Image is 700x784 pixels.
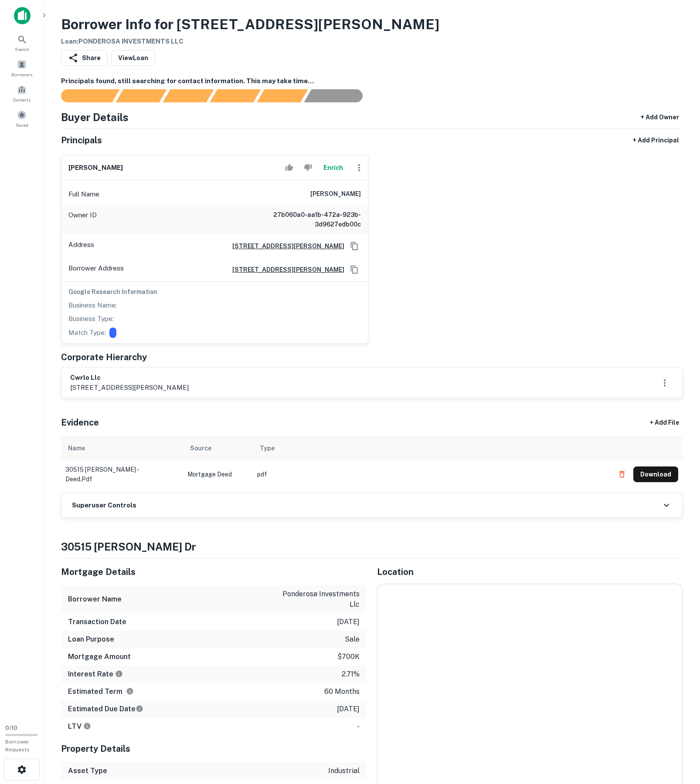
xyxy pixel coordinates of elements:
div: Principals found, still searching for contact information. This may take time... [257,89,308,102]
a: Borrowers [3,56,41,80]
div: Your request is received and processing... [116,89,167,102]
p: [DATE] [337,704,360,714]
h6: Principals found, still searching for contact information. This may take time... [61,76,683,86]
h6: LTV [68,721,91,732]
a: Saved [3,107,41,130]
svg: Estimate is based on a standard schedule for this type of loan. [136,705,143,713]
button: Accept [282,159,297,176]
button: Enrich [319,159,347,176]
p: sale [345,634,360,645]
h5: Property Details [61,742,367,755]
th: Source [183,436,253,460]
div: Name [68,443,85,453]
span: Borrowers [11,71,32,78]
h3: Borrower Info for [STREET_ADDRESS][PERSON_NAME] [61,14,439,35]
h4: Buyer Details [61,109,129,125]
p: Full Name [68,189,99,199]
button: Copy Address [348,240,361,253]
div: Sending borrower request to AI... [51,89,116,102]
p: Owner ID [68,210,97,229]
p: Business Name: [68,300,117,311]
svg: LTVs displayed on the website are for informational purposes only and may be reported incorrectly... [83,722,91,730]
button: Copy Address [348,263,361,276]
p: [STREET_ADDRESS][PERSON_NAME] [70,382,189,393]
iframe: Chat Widget [656,714,700,756]
button: Reject [300,159,316,176]
h6: [PERSON_NAME] [68,163,123,173]
p: ponderosa investments llc [281,589,360,610]
p: industrial [328,766,360,776]
button: Share [61,50,108,66]
h6: cwrlo llc [70,373,189,383]
div: + Add File [634,415,695,431]
div: Principals found, AI now looking for contact information... [210,89,261,102]
a: Contacts [3,81,41,105]
div: Source [190,443,211,453]
svg: Term is based on a standard schedule for this type of loan. [126,687,134,695]
a: Search [3,31,41,54]
div: Documents found, AI parsing details... [163,89,214,102]
p: Borrower Address [68,263,124,276]
p: Match Type: [68,328,106,338]
p: - [357,721,360,732]
p: $700k [337,652,360,662]
button: + Add Principal [629,132,683,148]
h5: Principals [61,134,102,147]
p: Address [68,240,94,253]
span: Contacts [13,96,31,103]
a: [STREET_ADDRESS][PERSON_NAME] [225,265,344,274]
div: scrollable content [61,436,683,493]
svg: The interest rates displayed on the website are for informational purposes only and may be report... [115,670,123,678]
h5: Evidence [61,416,99,429]
h6: Interest Rate [68,669,123,679]
th: Name [61,436,183,460]
h6: Loan Purpose [68,634,114,645]
span: Borrower Requests [5,739,30,753]
h6: 27b060a0-aa1b-472a-923b-3d9627edb00c [256,210,361,229]
h6: Transaction Date [68,617,126,627]
span: Saved [16,122,28,128]
button: + Add Owner [637,109,683,125]
h6: Asset Type [68,766,107,776]
span: Search [15,46,29,53]
h5: Location [377,565,683,578]
td: pdf [253,460,610,488]
h6: Loan : PONDEROSA INVESTMENTS LLC [61,37,439,47]
p: [DATE] [337,617,360,627]
h5: Mortgage Details [61,565,367,578]
th: Type [253,436,610,460]
h4: 30515 [PERSON_NAME] dr [61,539,683,554]
a: [STREET_ADDRESS][PERSON_NAME] [225,241,344,251]
td: Mortgage Deed [183,460,253,488]
h6: Superuser Controls [72,500,136,510]
p: Business Type: [68,314,114,324]
div: Type [260,443,275,453]
h6: Google Research Information [68,287,361,297]
h6: Estimated Term [68,686,134,697]
h6: Mortgage Amount [68,652,131,662]
button: Download [633,466,678,482]
button: Delete file [614,467,630,481]
div: AI fulfillment process complete. [304,89,373,102]
h6: Estimated Due Date [68,704,143,714]
h6: [PERSON_NAME] [310,189,361,199]
h6: Borrower Name [68,594,122,605]
a: ViewLoan [111,50,155,66]
img: capitalize-icon.png [14,7,31,24]
td: 30515 [PERSON_NAME] - deed.pdf [61,460,183,488]
h5: Corporate Hierarchy [61,351,147,364]
p: 60 months [324,686,360,697]
p: 2.71% [342,669,360,679]
span: 0 / 10 [5,725,17,731]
